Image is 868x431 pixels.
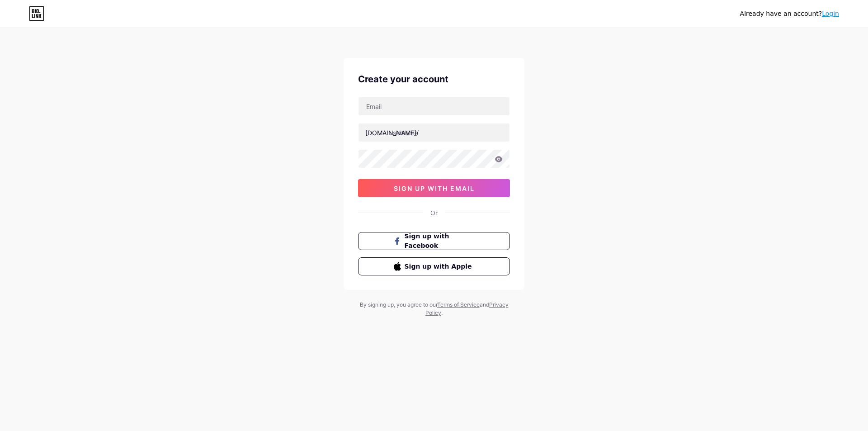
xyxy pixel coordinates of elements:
div: Create your account [358,72,510,86]
button: sign up with email [358,179,510,197]
a: Login [822,10,839,17]
a: Terms of Service [437,301,480,308]
input: username [359,123,509,142]
input: Email [359,97,509,115]
div: Already have an account? [740,9,839,19]
span: Sign up with Apple [405,262,475,271]
div: By signing up, you agree to our and . [357,301,511,317]
span: Sign up with Facebook [405,232,475,251]
button: Sign up with Apple [358,257,510,275]
button: Sign up with Facebook [358,232,510,250]
div: Or [430,208,438,218]
div: [DOMAIN_NAME]/ [365,128,419,137]
span: sign up with email [394,185,475,192]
